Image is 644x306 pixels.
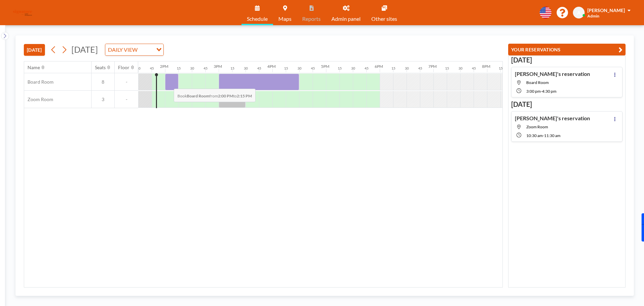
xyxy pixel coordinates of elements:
[247,16,268,21] span: Schedule
[214,64,222,69] div: 3PM
[482,64,490,69] div: 8PM
[371,16,397,21] span: Other sites
[160,64,168,69] div: 2PM
[587,7,625,13] span: [PERSON_NAME]
[105,44,163,55] div: Search for option
[174,89,256,102] span: Book from to
[28,64,40,71] div: Name
[115,96,138,102] span: -
[511,100,623,108] h3: [DATE]
[526,80,549,85] span: Board Room
[11,6,35,19] img: organization-logo
[405,66,409,71] div: 30
[391,66,395,71] div: 15
[24,79,54,85] span: Board Room
[515,71,590,77] h4: [PERSON_NAME]'s reservation
[190,66,194,71] div: 30
[311,66,315,71] div: 45
[544,133,560,138] span: 11:30 AM
[577,10,581,16] span: A
[543,133,544,138] span: -
[375,64,383,69] div: 6PM
[24,44,45,56] button: [DATE]
[267,64,276,69] div: 4PM
[298,66,302,71] div: 30
[587,13,599,18] span: Admin
[107,45,139,54] span: DAILY VIEW
[418,66,422,71] div: 45
[237,93,252,98] b: 2:15 PM
[542,89,556,94] span: 4:30 PM
[511,56,623,64] h3: [DATE]
[244,66,248,71] div: 30
[284,66,288,71] div: 15
[24,96,53,102] span: Zoom Room
[150,66,154,71] div: 45
[218,93,233,98] b: 2:00 PM
[472,66,476,71] div: 45
[365,66,369,71] div: 45
[302,16,321,21] span: Reports
[115,79,138,85] span: -
[92,96,114,102] span: 3
[459,66,463,71] div: 30
[499,66,503,71] div: 15
[428,64,437,69] div: 7PM
[331,16,361,21] span: Admin panel
[71,44,98,54] span: [DATE]
[137,66,141,71] div: 30
[526,124,548,129] span: Zoom Room
[92,79,114,85] span: 8
[204,66,208,71] div: 45
[140,45,152,54] input: Search for option
[278,16,291,21] span: Maps
[230,66,234,71] div: 15
[118,64,129,71] div: Floor
[177,66,181,71] div: 15
[338,66,342,71] div: 15
[508,44,626,55] button: YOUR RESERVATIONS
[445,66,449,71] div: 15
[526,133,543,138] span: 10:30 AM
[515,115,590,122] h4: [PERSON_NAME]'s reservation
[526,89,541,94] span: 3:00 PM
[187,93,209,98] b: Board Room
[321,64,329,69] div: 5PM
[351,66,355,71] div: 30
[541,89,542,94] span: -
[95,64,106,71] div: Seats
[257,66,261,71] div: 45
